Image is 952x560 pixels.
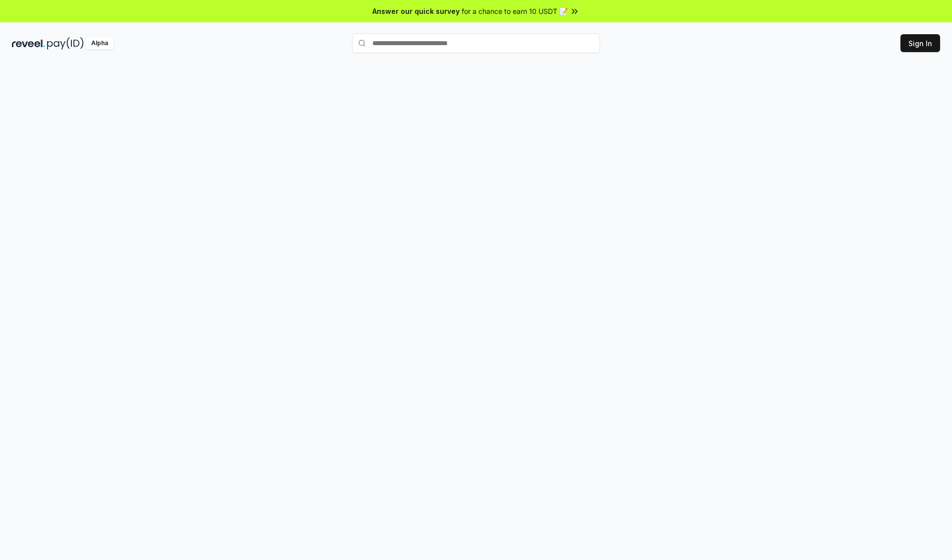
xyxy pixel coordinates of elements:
span: for a chance to earn 10 USDT 📝 [462,6,568,16]
img: pay_id [47,37,84,50]
div: Alpha [86,37,114,50]
img: reveel_dark [12,37,45,50]
button: Sign In [900,34,940,52]
span: Answer our quick survey [372,6,460,16]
